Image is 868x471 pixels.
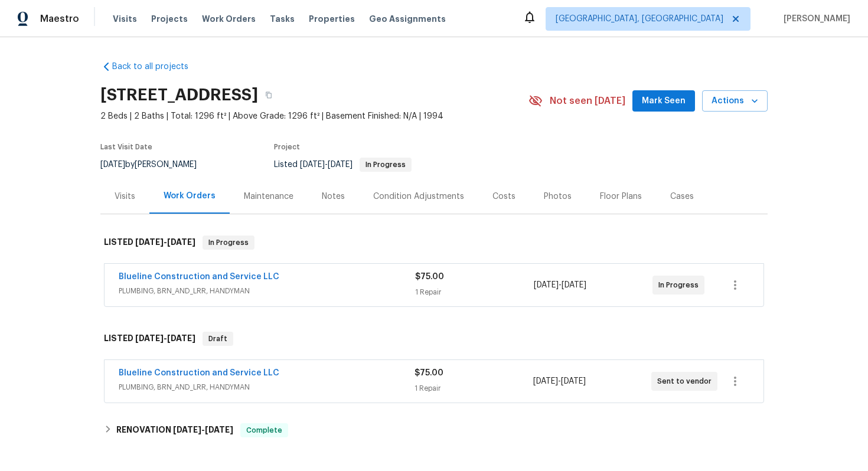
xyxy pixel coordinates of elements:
span: Last Visit Date [100,143,152,151]
span: $75.00 [415,273,444,281]
span: [DATE] [300,161,325,169]
span: [DATE] [167,238,195,246]
h6: RENOVATION [116,423,233,437]
div: 1 Repair [415,382,533,394]
span: Mark Seen [642,94,686,109]
span: Complete [242,424,287,436]
div: Work Orders [164,190,216,202]
span: - [135,238,195,246]
span: Visits [113,13,137,25]
span: PLUMBING, BRN_AND_LRR, HANDYMAN [119,381,415,393]
span: [DATE] [100,161,125,169]
span: [DATE] [173,426,201,434]
span: Sent to vendor [657,375,716,387]
span: [DATE] [135,334,164,342]
button: Mark Seen [632,90,695,112]
div: Floor Plans [600,191,642,202]
span: PLUMBING, BRN_AND_LRR, HANDYMAN [119,285,415,297]
span: In Progress [204,237,253,248]
a: Blueline Construction and Service LLC [119,369,279,377]
span: Draft [204,333,232,345]
span: - [534,279,586,291]
a: Blueline Construction and Service LLC [119,273,279,281]
div: Visits [115,191,135,202]
span: [DATE] [533,377,558,385]
span: Listed [274,161,412,169]
span: Properties [309,13,355,25]
span: In Progress [658,279,703,291]
h6: LISTED [104,332,195,346]
span: [DATE] [561,377,586,385]
h6: LISTED [104,235,195,250]
span: - [533,375,586,387]
span: [DATE] [167,334,195,342]
div: LISTED [DATE]-[DATE]In Progress [100,224,768,261]
span: [DATE] [205,426,233,434]
span: $75.00 [415,369,443,377]
span: Tasks [270,15,295,23]
span: In Progress [361,161,410,168]
span: [DATE] [562,281,586,289]
span: Project [274,143,300,151]
h2: [STREET_ADDRESS] [100,89,258,101]
div: Photos [544,191,572,202]
button: Actions [702,90,768,112]
div: Notes [322,191,345,202]
div: LISTED [DATE]-[DATE]Draft [100,320,768,358]
a: Back to all projects [100,61,214,73]
span: [DATE] [135,238,164,246]
span: 2 Beds | 2 Baths | Total: 1296 ft² | Above Grade: 1296 ft² | Basement Finished: N/A | 1994 [100,110,528,122]
button: Copy Address [258,84,279,106]
span: Geo Assignments [369,13,446,25]
div: Costs [492,191,515,202]
span: Projects [151,13,188,25]
span: - [300,161,353,169]
span: Maestro [40,13,79,25]
div: Condition Adjustments [373,191,464,202]
div: Maintenance [244,191,293,202]
span: [DATE] [534,281,559,289]
span: [PERSON_NAME] [779,13,850,25]
div: by [PERSON_NAME] [100,158,211,172]
span: Not seen [DATE] [550,95,625,107]
span: Actions [712,94,758,109]
span: Work Orders [202,13,256,25]
span: - [135,334,195,342]
div: Cases [670,191,694,202]
div: RENOVATION [DATE]-[DATE]Complete [100,416,768,444]
div: 1 Repair [415,286,534,298]
span: [DATE] [328,161,353,169]
span: [GEOGRAPHIC_DATA], [GEOGRAPHIC_DATA] [556,13,723,25]
span: - [173,426,233,434]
